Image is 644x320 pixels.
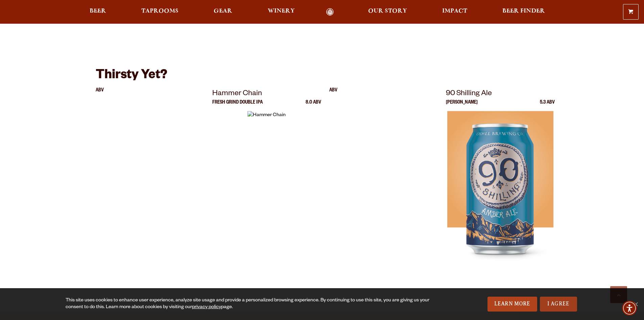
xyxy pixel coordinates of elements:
[66,297,432,311] div: This site uses cookies to enhance user experience, analyze site usage and provide a personalized ...
[622,301,637,316] div: Accessibility Menu
[329,88,337,99] p: ABV
[137,8,183,16] a: Taprooms
[498,8,549,16] a: Beer Finder
[368,8,407,14] span: Our Story
[263,8,299,16] a: Winery
[446,88,555,280] a: 90 Shilling Ale [PERSON_NAME] 5.3 ABV 90 Shilling Ale 90 Shilling Ale
[90,8,106,14] span: Beer
[317,8,343,16] a: Odell Home
[214,8,232,14] span: Gear
[502,8,545,14] span: Beer Finder
[141,8,178,14] span: Taprooms
[96,88,104,99] p: ABV
[446,88,555,100] p: 90 Shilling Ale
[85,8,111,16] a: Beer
[268,8,295,14] span: Winery
[192,305,221,310] a: privacy policy
[209,8,237,16] a: Gear
[96,67,549,88] h3: Thirsty Yet?
[96,88,205,268] a: ABV
[610,286,627,303] a: Scroll to top
[247,111,286,280] img: Hammer Chain
[212,88,321,100] p: Hammer Chain
[438,8,472,16] a: Impact
[212,88,321,280] a: Hammer Chain Fresh Grind Double IPA 8.0 ABV Hammer Chain Hammer Chain
[364,8,411,16] a: Our Story
[212,100,263,111] p: Fresh Grind Double IPA
[447,111,553,280] img: 90 Shilling Ale
[442,8,467,14] span: Impact
[329,88,438,268] a: ABV
[487,297,537,312] a: Learn More
[540,297,577,312] a: I Agree
[540,100,555,111] p: 5.3 ABV
[306,100,321,111] p: 8.0 ABV
[446,100,478,111] p: [PERSON_NAME]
